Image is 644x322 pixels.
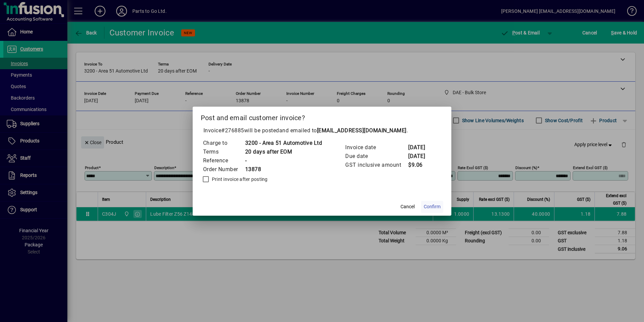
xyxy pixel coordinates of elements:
button: Confirm [421,201,443,213]
span: Confirm [424,203,441,210]
td: [DATE] [408,143,435,152]
span: Cancel [400,203,415,210]
p: Invoice will be posted . [201,127,444,135]
td: Invoice date [345,143,408,152]
td: Reference [203,156,245,165]
td: 13878 [245,165,322,174]
b: [EMAIL_ADDRESS][DOMAIN_NAME] [317,127,407,134]
td: $9.06 [408,161,435,169]
td: - [245,156,322,165]
td: 3200 - Area 51 Automotive Ltd [245,139,322,147]
span: #276885 [221,127,244,134]
td: 20 days after EOM [245,147,322,156]
td: GST inclusive amount [345,161,408,169]
span: and emailed to [279,127,407,134]
label: Print invoice after posting [211,176,268,183]
h2: Post and email customer invoice? [193,107,452,126]
td: Order Number [203,165,245,174]
td: Charge to [203,139,245,147]
button: Cancel [397,201,418,213]
td: [DATE] [408,152,435,161]
td: Due date [345,152,408,161]
td: Terms [203,147,245,156]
